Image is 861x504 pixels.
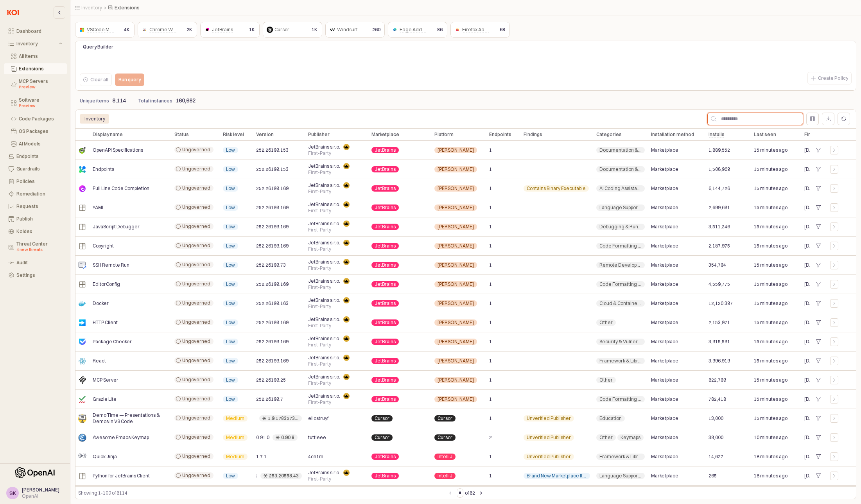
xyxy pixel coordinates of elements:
div: SK [9,489,16,497]
span: 252.26199.169 [256,358,289,364]
div: + [813,260,824,270]
span: JetBrains s.r.o. [308,259,340,265]
div: 4 new threats [16,247,62,253]
span: JetBrains [375,243,396,249]
span: [DATE] 10:54 AM [804,185,840,192]
span: Cloud & Container Tools [599,300,642,307]
button: Code Packages [4,113,67,124]
nav: Breadcrumbs [75,5,596,11]
span: Low [226,358,235,364]
span: Marketplace [371,131,399,138]
div: + [813,471,824,481]
span: JetBrains s.r.o. [308,335,340,342]
span: Documentation & Commenting [599,166,642,172]
div: Dashboard [16,29,62,34]
div: Cursor1K [263,22,322,38]
span: 252.26199.169 [256,319,289,326]
p: Create Policy [818,75,848,81]
span: [PERSON_NAME] [438,358,474,364]
span: JetBrains [375,281,396,287]
div: Koidex [16,229,62,234]
span: Marketplace [651,243,678,249]
span: 15 minutes ago [754,147,787,153]
span: First-Party [308,246,331,252]
span: Marketplace [651,377,678,383]
button: OS Packages [4,126,67,137]
div: Settings [16,273,62,278]
span: JetBrains s.r.o. [308,316,340,323]
div: Remediation [16,191,62,197]
span: JetBrains s.r.o. [308,297,340,303]
span: Low [226,339,235,345]
button: Policies [4,176,67,187]
span: 252.26199.169 [256,339,289,345]
div: + [813,317,824,328]
span: 252.26199.73 [256,262,286,268]
button: Endpoints [4,151,67,162]
span: Language Support & Tooling [599,204,642,211]
span: 15 minutes ago [754,204,787,211]
span: Low [226,281,235,287]
p: 1K [249,26,255,33]
span: Full Line Code Completion [93,185,149,192]
span: Framework & Library Support [599,358,642,364]
button: Settings [4,270,67,281]
div: + [813,279,824,289]
span: Other [599,377,613,383]
span: Marketplace [651,358,678,364]
span: First-Party [308,208,331,214]
span: [PERSON_NAME] [438,281,474,287]
span: Low [226,262,235,268]
span: First-Party [308,323,331,329]
button: Threat Center [4,239,67,256]
div: Showing 1-100 of 8114 [78,489,446,497]
span: Other [599,319,613,326]
span: 252.26199.153 [256,166,289,172]
span: JetBrains s.r.o. [308,278,340,284]
button: Create Policy [807,72,852,84]
div: + [813,337,824,347]
span: Marketplace [651,224,678,230]
span: [DATE] 10:54 AM [804,377,840,383]
span: Low [226,204,235,211]
span: Platform [434,131,454,138]
span: Copyright [93,243,114,249]
span: Marketplace [651,281,678,287]
span: 252.26199.163 [256,300,289,307]
p: Clear all [90,77,108,83]
button: SK [6,487,19,499]
span: Documentation & Commenting [599,147,642,153]
div: Policies [16,179,62,184]
span: Grazie Lite [93,396,117,402]
span: 15 minutes ago [754,300,787,307]
span: Version [256,131,274,138]
button: Guardrails [4,163,67,174]
span: 252.26199.169 [256,281,289,287]
span: Publisher [308,131,330,138]
span: Marketplace [651,262,678,268]
span: Low [226,185,235,192]
span: Ungoverned [182,223,210,230]
span: JetBrains s.r.o. [308,355,340,361]
p: Total instances [138,97,172,104]
p: 160,682 [176,97,196,105]
div: Software [19,97,62,109]
span: 1 [489,377,492,383]
div: JetBrains1K [200,22,260,38]
span: React [93,358,106,364]
span: JetBrains [375,377,396,383]
p: Run query [118,77,141,83]
span: 15 minutes ago [754,243,787,249]
span: JetBrains [375,204,396,211]
div: OS Packages [19,129,62,134]
span: 3,915,591 [709,339,730,345]
span: 2,699,691 [709,204,730,211]
span: [PERSON_NAME] [438,243,474,249]
span: [PERSON_NAME] [438,204,474,211]
span: Low [226,147,235,153]
button: Requests [4,201,67,212]
div: + [813,375,824,385]
span: [DATE] 10:54 AM [804,339,840,345]
span: Marketplace [651,166,678,172]
div: Extensions [19,66,62,72]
